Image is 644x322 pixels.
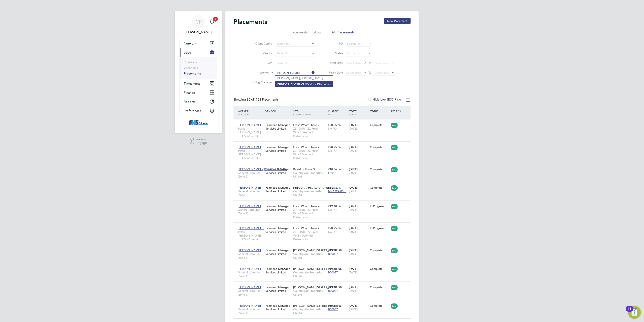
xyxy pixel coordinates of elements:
span: / hr [338,267,341,270]
span: 30 of [247,98,254,102]
div: Complete [370,285,389,289]
span: Countryside Properties UK Ltd [293,252,326,259]
span: B00057 [328,271,338,274]
span: / Client Config [293,109,311,116]
span: Countryside Properties UK Ltd [293,307,326,315]
div: Vendor [264,107,292,115]
span: £19.68 [328,285,337,289]
span: £19.48 [328,204,337,208]
input: Search for... [275,41,315,47]
span: [DATE] [349,271,358,274]
span: / hr [338,146,341,149]
li: All Placements [331,30,355,37]
div: Complete [370,304,389,307]
span: Low [391,248,398,253]
span: Traffic [PERSON_NAME] (CPCS) (Zone 1) [238,149,263,160]
input: Select one [346,51,371,56]
div: Fairmead Managed Services Limited [264,283,292,295]
span: / hr [338,205,341,208]
span: [GEOGRAPHIC_DATA] (Phase 2),… [293,186,338,189]
span: No PO [328,149,337,153]
li: Placements I Follow [289,30,321,37]
a: Powered byEngage [190,138,207,145]
span: Fresh Wharf Phase 2 [293,123,319,127]
span: No PO [328,127,337,130]
span: B00057 [328,289,338,293]
b: [PERSON_NAME] [277,82,300,85]
span: No PO [328,230,337,234]
span: [DATE] [349,127,358,130]
div: IR35 Risk [390,107,404,115]
div: Fairmead Managed Services Limited [264,302,292,313]
div: Fairmead Managed Services Limited [264,202,292,214]
span: £20.25 [328,123,337,127]
span: £20.25 [328,226,337,230]
span: Low [391,303,398,309]
span: Traffic [PERSON_NAME] (CPCS) (Zone 1) [238,127,263,138]
span: [PERSON_NAME] [238,145,261,149]
span: Select date [375,61,389,65]
span: 6 [213,17,218,22]
div: [DATE] [348,283,369,295]
span: / hr [338,286,341,289]
label: Site [249,61,272,65]
div: Complete [370,186,389,189]
a: CP[PERSON_NAME] [180,15,217,35]
li: [DEMOGRAPHIC_DATA] [275,81,333,86]
div: Site [292,107,327,118]
span: M-L1322/00… [328,189,346,193]
div: Worker [237,107,264,118]
span: Timesheets [184,82,200,85]
div: Fairmead Managed Services Limited [264,165,292,177]
nav: Main navigation [175,11,222,133]
span: £20.25 [328,145,337,149]
div: Complete [370,267,389,271]
span: [DATE] [349,307,358,311]
div: Fairmead Managed Services Limited [264,224,292,236]
a: [PERSON_NAME]…Traffic [PERSON_NAME] (CPCS) (Zone 1)Fairmead Managed Services LimitedFresh Wharf P... [237,224,411,227]
span: Callum Pridmore [180,30,217,35]
a: [PERSON_NAME] ~[PERSON_NAME]General Labourer (Zone 2)Fairmead Managed Services LimitedRayleigh Ph... [237,165,411,169]
div: Fairmead Managed Services Limited [264,184,292,195]
span: CP [195,19,202,24]
span: Jobs [184,51,191,54]
a: Positions [184,60,197,64]
label: Worker [246,71,269,75]
span: / hr [338,168,341,171]
button: Open Resource Center, 13 new notifications [628,306,641,319]
span: [PERSON_NAME][STREET_ADDRESS] [293,267,343,271]
span: [DATE] [349,230,358,234]
span: Fresh Wharf Phase 2 [293,226,319,230]
span: General Labourer (Zone 2) [238,171,263,178]
span: Countryside Properties UK Ltd [293,171,326,178]
span: / hr [338,124,341,127]
a: [PERSON_NAME]General Labourer (Zone 2)Fairmead Managed Services Limited[GEOGRAPHIC_DATA] (Phase 2... [237,184,411,187]
span: ZZ - DNU - ZZ Fresh Wharf Deemed Partnership [293,149,326,160]
div: Charge [327,107,348,118]
span: E5013 [328,171,336,175]
span: [PERSON_NAME]… [238,226,264,230]
span: General Labourer (Zone 1) [238,271,263,278]
span: £18.56 [328,167,337,171]
div: [DATE] [348,265,369,276]
span: £18.94 [328,186,337,189]
li: [PERSON_NAME] [275,76,333,81]
div: Fairmead Managed Services Limited [264,246,292,258]
div: [DATE] [348,202,369,214]
a: [PERSON_NAME]General Labourer (Zone 1)Fairmead Managed Services Limited[PERSON_NAME][STREET_ADDRE... [237,283,411,287]
span: [PERSON_NAME] [238,248,261,252]
div: Complete [370,167,389,171]
input: Search for... [346,41,371,47]
span: No PO [328,208,337,212]
button: Timesheets [180,79,217,88]
span: / hr [338,304,341,307]
span: Low [391,145,398,150]
label: Hiring Manager [249,80,272,84]
div: [DATE] [348,302,369,313]
label: Start Date [325,61,343,65]
div: [DATE] [348,246,369,258]
div: [DATE] [348,184,369,195]
a: [PERSON_NAME]General Labourer (Zone 1)Fairmead Managed Services Limited[PERSON_NAME][STREET_ADDRE... [237,246,411,250]
span: ZZ - DNU - ZZ Fresh Wharf Deemed Partnership [293,208,326,219]
span: [PERSON_NAME] [238,204,261,208]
